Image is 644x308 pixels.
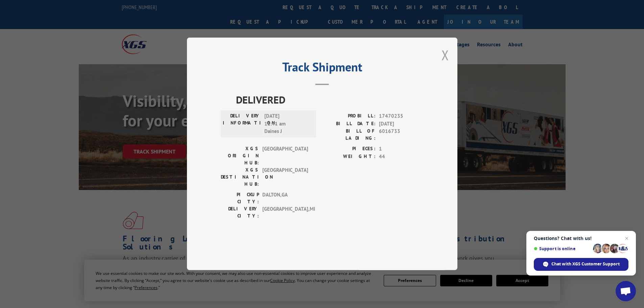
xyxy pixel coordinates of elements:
[221,206,259,220] label: DELIVERY CITY:
[379,128,424,142] span: 6016733
[221,145,259,167] label: XGS ORIGIN HUB:
[262,167,308,188] span: [GEOGRAPHIC_DATA]
[322,128,376,142] label: BILL OF LADING:
[322,153,376,161] label: WEIGHT:
[534,236,628,241] span: Questions? Chat with us!
[442,46,449,64] button: Close modal
[534,246,591,251] span: Support is online
[262,191,308,206] span: DALTON , GA
[262,145,308,167] span: [GEOGRAPHIC_DATA]
[534,258,628,271] div: Chat with XGS Customer Support
[623,234,631,242] span: Close chat
[379,113,424,120] span: 17470235
[379,145,424,153] span: 1
[379,120,424,128] span: [DATE]
[221,191,259,206] label: PICKUP CITY:
[262,206,308,220] span: [GEOGRAPHIC_DATA] , MI
[236,92,424,108] span: DELIVERED
[616,281,636,301] div: Open chat
[551,261,620,267] span: Chat with XGS Customer Support
[223,113,261,136] label: DELIVERY INFORMATION:
[264,113,310,136] span: [DATE] 11:41 am Daines J
[221,62,424,75] h2: Track Shipment
[322,113,376,120] label: PROBILL:
[379,153,424,161] span: 44
[322,120,376,128] label: BILL DATE:
[322,145,376,153] label: PIECES:
[221,167,259,188] label: XGS DESTINATION HUB:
